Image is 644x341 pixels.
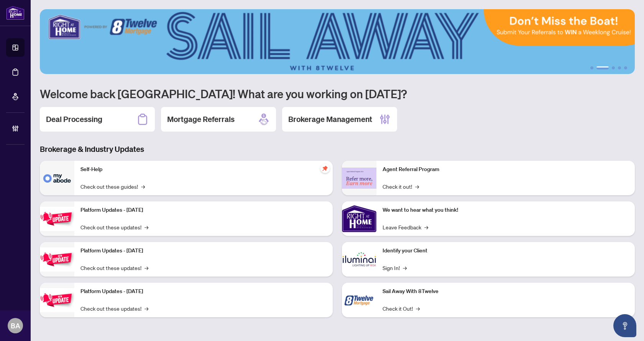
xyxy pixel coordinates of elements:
p: Identify your Client [383,247,629,255]
p: Sail Away With 8Twelve [383,287,629,296]
span: → [145,264,148,272]
a: Check it out!→ [383,182,419,191]
img: Platform Updates - July 21, 2025 [40,207,74,231]
button: 1 [590,66,593,69]
p: Platform Updates - [DATE] [80,247,327,255]
img: Sail Away With 8Twelve [342,283,376,317]
span: pushpin [320,164,330,173]
h2: Deal Processing [46,114,102,125]
p: Self-Help [80,165,327,174]
p: Platform Updates - [DATE] [80,206,327,214]
img: Slide 1 [40,9,635,74]
img: Platform Updates - July 8, 2025 [40,247,74,272]
span: BA [11,320,20,331]
img: Platform Updates - June 23, 2025 [40,288,74,312]
span: → [416,304,420,313]
h2: Mortgage Referrals [167,114,235,125]
span: → [145,223,148,231]
p: We want to hear what you think! [383,206,629,214]
img: logo [6,6,25,20]
h2: Brokerage Management [288,114,372,125]
img: Agent Referral Program [342,168,376,189]
a: Check out these guides!→ [80,182,145,191]
span: → [403,264,407,272]
p: Agent Referral Program [383,165,629,174]
a: Check out these updates!→ [80,223,148,231]
h3: Brokerage & Industry Updates [40,144,635,155]
span: → [415,182,419,191]
button: Open asap [613,314,636,337]
h1: Welcome back [GEOGRAPHIC_DATA]! What are you working on [DATE]? [40,86,635,101]
span: → [141,182,145,191]
span: → [424,223,428,231]
button: 5 [624,66,627,69]
a: Check out these updates!→ [80,304,148,313]
button: 2 [596,66,609,69]
img: Self-Help [40,161,74,195]
a: Check out these updates!→ [80,264,148,272]
span: → [145,304,148,313]
a: Sign In!→ [383,264,407,272]
a: Leave Feedback→ [383,223,428,231]
a: Check it Out!→ [383,304,420,313]
img: Identify your Client [342,242,376,277]
img: We want to hear what you think! [342,201,376,236]
button: 4 [618,66,621,69]
p: Platform Updates - [DATE] [80,287,327,296]
button: 3 [612,66,615,69]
